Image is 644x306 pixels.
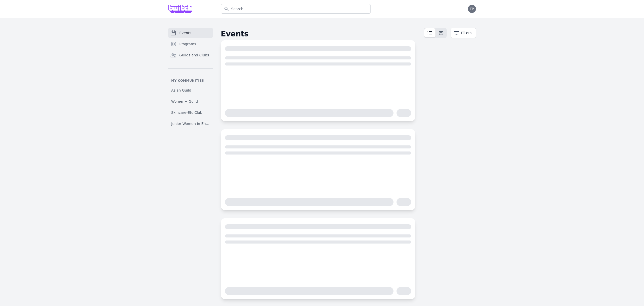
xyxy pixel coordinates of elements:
[168,28,213,38] a: Events
[179,53,209,58] span: Guilds and Clubs
[451,28,476,38] button: Filters
[171,99,198,104] span: Women+ Guild
[179,30,191,35] span: Events
[221,4,371,14] input: Search
[168,86,213,95] a: Asian Guild
[168,5,193,13] img: Grove
[221,29,424,38] h2: Events
[468,5,476,13] button: TP
[179,41,196,47] span: Programs
[470,7,474,11] span: TP
[168,50,213,60] a: Guilds and Clubs
[168,108,213,117] a: Skincare-Etc Club
[168,79,213,83] p: My communities
[168,119,213,128] a: Junior Women in Engineering Club
[168,39,213,49] a: Programs
[168,28,213,128] nav: Sidebar
[171,121,210,126] span: Junior Women in Engineering Club
[171,88,191,93] span: Asian Guild
[171,110,202,115] span: Skincare-Etc Club
[168,97,213,106] a: Women+ Guild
